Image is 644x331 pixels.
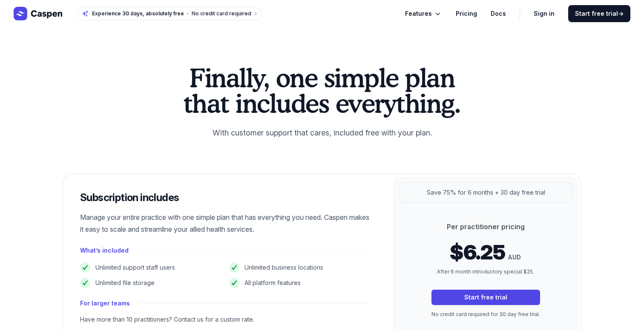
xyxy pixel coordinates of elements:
p: Manage your entire practice with one simple plan that has everything you need. Caspen makes it ea... [80,211,373,235]
div: Have more than 10 practitioners? Contact us for a custom rate. [80,315,373,324]
li: Unlimited business locations [229,262,373,273]
h4: What’s included [80,245,129,256]
h4: For larger teams [80,298,130,308]
p: Save 75% for 6 months + 30 day free trial [427,187,545,198]
li: Unlimited support staff users [80,262,224,273]
h3: Subscription includes [80,191,373,204]
a: Sign in [534,9,555,19]
p: No credit card required for 30 day free trial. [431,310,540,319]
span: No credit card required [192,10,251,17]
h2: Finally, one simple plan that includes everything. [179,65,465,116]
button: Features [405,9,442,19]
span: → [618,10,624,17]
span: $6.25 [450,242,505,262]
a: Start free trial [568,5,630,22]
p: With customer support that cares, included free with your plan. [179,126,465,140]
li: Unlimited file storage [80,278,224,288]
a: Start free trial [431,290,540,305]
span: Start free trial [575,9,624,18]
p: After 6 month introductory special $25. [431,268,540,276]
a: Pricing [456,9,477,19]
span: Experience 30 days, absolutely free [92,10,184,17]
p: Per practitioner pricing [431,222,540,232]
span: AUD [508,252,521,262]
span: Features [405,9,432,19]
a: Experience 30 days, absolutely freeNo credit card required [77,7,262,20]
li: All platform features [229,278,373,288]
a: Docs [491,9,506,19]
